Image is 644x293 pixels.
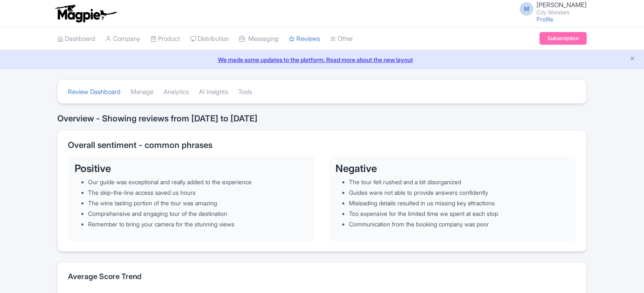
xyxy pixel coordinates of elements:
[57,27,95,51] a: Dashboard
[88,199,309,207] li: The wine tasting portion of the tour was amazing
[238,81,252,104] a: Tools
[349,177,569,186] li: The tour felt rushed and a bit disorganized
[515,2,587,15] a: M [PERSON_NAME] City Wonders
[68,81,121,104] a: Review Dashboard
[88,177,309,186] li: Our guide was exceptional and really added to the experience
[349,209,569,218] li: Too expensive for the limited time we spent at each stop
[164,81,189,104] a: Analytics
[239,27,279,51] a: Messaging
[53,4,118,23] img: logo-ab69f6fb50320c5b225c76a69d11143b.png
[5,55,639,64] a: We made some updates to the platform. Read more about the new layout
[349,220,569,228] li: Communication from the booking company was poor
[629,54,636,64] button: Close announcement
[131,81,153,104] a: Manage
[68,272,142,281] h2: Average Score Trend
[537,16,553,23] a: Profile
[105,27,140,51] a: Company
[537,10,587,15] small: City Wonders
[520,2,533,16] span: M
[335,163,569,174] h3: Negative
[539,32,587,45] a: Subscription
[349,188,569,197] li: Guides were not able to provide answers confidently
[88,209,309,218] li: Comprehensive and engaging tour of the destination
[190,27,229,51] a: Distribution
[199,81,228,104] a: AI Insights
[537,1,587,9] span: [PERSON_NAME]
[88,188,309,197] li: The skip-the-line access saved us hours
[68,140,576,150] h2: Overall sentiment - common phrases
[88,220,309,228] li: Remember to bring your camera for the stunning views
[349,199,569,207] li: Misleading details resulted in us missing key attractions
[57,114,587,123] h2: Overview - Showing reviews from [DATE] to [DATE]
[289,27,320,51] a: Reviews
[75,163,309,174] h3: Positive
[330,27,353,51] a: Other
[150,27,180,51] a: Product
